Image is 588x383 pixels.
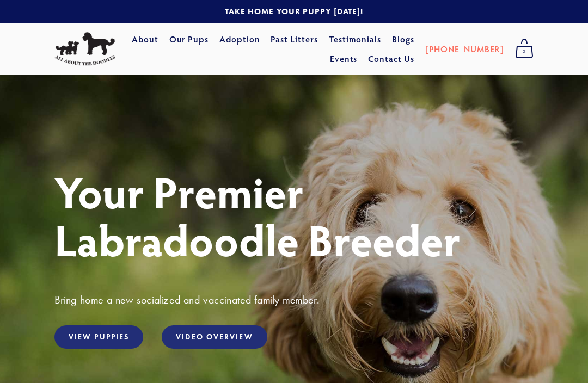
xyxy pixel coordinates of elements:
a: Adoption [219,29,260,49]
a: 0 items in cart [510,35,539,63]
a: Events [330,49,358,69]
a: Blogs [392,29,414,49]
a: Contact Us [368,49,414,69]
a: Testimonials [329,29,382,49]
a: Our Pups [169,29,209,49]
a: View Puppies [54,325,143,349]
img: All About The Doodles [54,32,115,66]
a: Past Litters [271,33,318,45]
a: [PHONE_NUMBER] [425,39,504,59]
h1: Your Premier Labradoodle Breeder [54,168,534,263]
a: About [132,29,158,49]
h3: Bring home a new socialized and vaccinated family member. [54,293,534,307]
span: 0 [515,45,534,59]
a: Video Overview [162,325,267,349]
